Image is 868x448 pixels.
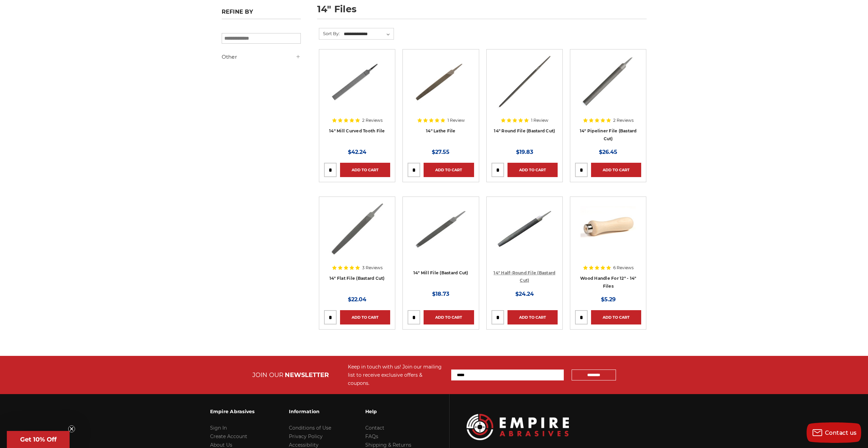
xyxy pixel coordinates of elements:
[515,291,534,297] span: $24.24
[365,433,378,439] a: FAQs
[447,118,465,122] span: 1 Review
[516,149,533,155] span: $19.83
[210,425,227,431] a: Sign In
[413,202,468,256] img: 14" Mill File Bastard Cut
[494,270,555,283] a: 14" Half-Round File (Bastard Cut)
[317,4,647,19] h1: 14" files
[20,436,57,443] span: Get 10% Off
[413,270,468,275] a: 14" Mill File (Bastard Cut)
[365,442,411,448] a: Shipping & Returns
[580,276,636,289] a: Wood Handle For 12" - 14" Files
[330,54,384,109] img: 14" Mill Curved Tooth File with Tang
[324,54,390,120] a: 14" Mill Curved Tooth File with Tang
[362,266,383,270] span: 3 Reviews
[329,276,385,281] a: 14" Flat File (Bastard Cut)
[531,118,548,122] span: 1 Review
[324,202,390,268] a: 14" Flat Bastard File
[340,310,390,324] a: Add to Cart
[343,29,394,39] select: Sort By:
[825,430,857,436] span: Contact us
[467,414,569,440] img: Empire Abrasives Logo Image
[494,128,555,133] a: 14" Round File (Bastard Cut)
[289,442,319,448] a: Accessibility
[807,422,861,443] button: Contact us
[340,163,390,177] a: Add to Cart
[591,310,641,324] a: Add to Cart
[575,202,641,268] a: File Handle
[210,433,247,439] a: Create Account
[348,296,366,303] span: $22.04
[222,53,301,61] h5: Other
[507,310,558,324] a: Add to Cart
[432,291,449,297] span: $18.73
[348,363,444,387] div: Keep in touch with us! Join our mailing list to receive exclusive offers & coupons.
[424,310,474,324] a: Add to Cart
[580,202,636,256] img: File Handle
[285,371,329,379] span: NEWSLETTER
[413,54,468,109] img: 14 Inch Lathe File, Single Cut
[591,163,641,177] a: Add to Cart
[601,296,616,303] span: $5.29
[408,202,474,268] a: 14" Mill File Bastard Cut
[575,54,641,120] a: 14 inch pipeliner file
[580,54,636,109] img: 14 inch pipeliner file
[365,425,384,431] a: Contact
[507,163,558,177] a: Add to Cart
[408,54,474,120] a: 14 Inch Lathe File, Single Cut
[426,128,456,133] a: 14" Lathe File
[613,266,634,270] span: 6 Reviews
[424,163,474,177] a: Add to Cart
[289,425,331,431] a: Conditions of Use
[362,118,383,122] span: 2 Reviews
[210,442,232,448] a: About Us
[252,371,283,379] span: JOIN OUR
[580,128,637,141] a: 14" Pipeliner File (Bastard Cut)
[289,404,331,419] h3: Information
[348,149,366,155] span: $42.24
[432,149,450,155] span: $27.55
[289,433,323,439] a: Privacy Policy
[497,202,552,256] img: 14" Half round bastard file
[68,425,75,432] button: Close teaser
[210,404,255,419] h3: Empire Abrasives
[222,9,301,19] h5: Refine by
[319,28,340,39] label: Sort By:
[365,404,411,419] h3: Help
[491,202,558,268] a: 14" Half round bastard file
[7,431,70,448] div: Get 10% OffClose teaser
[329,202,385,256] img: 14" Flat Bastard File
[491,54,558,120] a: 14 Inch Round File Bastard Cut, Double Cut
[613,118,634,122] span: 2 Reviews
[599,149,617,155] span: $26.45
[329,128,385,133] a: 14" Mill Curved Tooth File
[497,54,552,109] img: 14 Inch Round File Bastard Cut, Double Cut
